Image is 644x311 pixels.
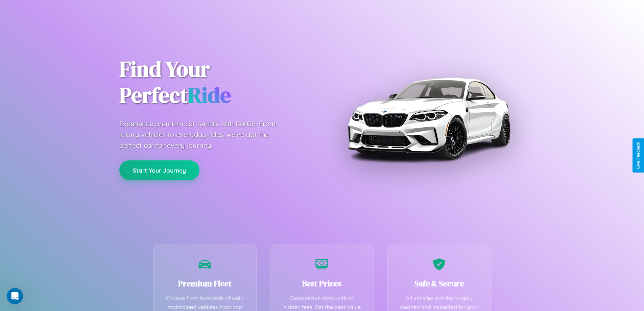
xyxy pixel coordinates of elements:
button: Start Your Journey [119,160,199,180]
h1: Find Your Perfect [119,56,312,108]
span: Ride [188,80,231,110]
img: Premium BMW car rental vehicle [344,34,513,203]
iframe: Intercom live chat [7,288,23,304]
p: Experience premium car rentals with CarGo. From luxury vehicles to everyday rides, we've got the ... [119,118,288,151]
div: Give Feedback [636,142,641,169]
h3: Best Prices [281,278,363,289]
h3: Safe & Secure [398,278,481,289]
h3: Premium Fleet [164,278,246,289]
